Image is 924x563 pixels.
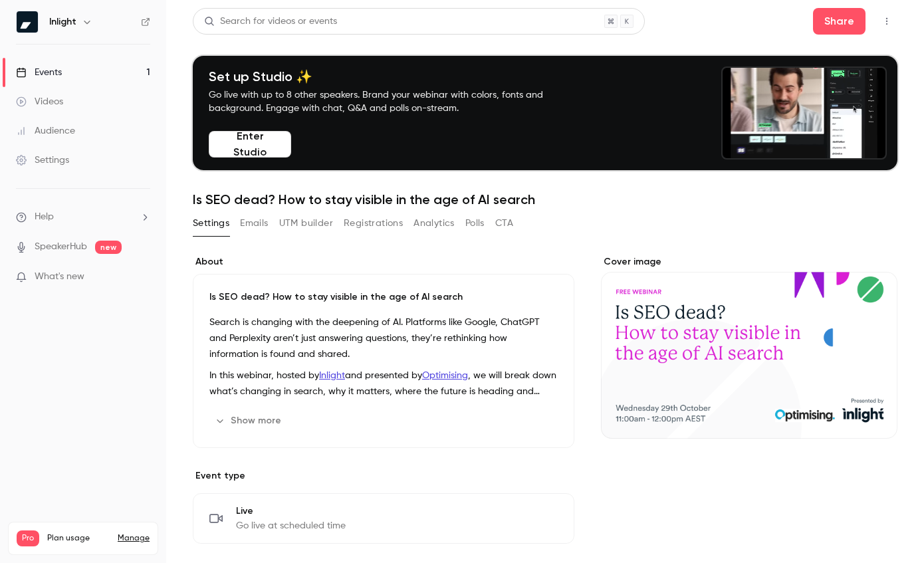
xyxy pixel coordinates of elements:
span: Plan usage [47,533,110,544]
span: Go live at scheduled time [236,519,346,532]
button: Polls [465,213,485,234]
a: Manage [118,533,150,544]
span: new [95,241,122,254]
span: What's new [35,270,84,284]
button: Enter Studio [209,131,291,158]
h1: Is SEO dead? How to stay visible in the age of AI search [193,191,897,207]
button: Analytics [413,213,455,234]
h6: Inlight [49,15,76,29]
label: Cover image [601,255,897,269]
button: Settings [193,213,229,234]
button: UTM builder [279,213,333,234]
span: Pro [17,530,39,546]
section: Cover image [601,255,897,439]
button: Registrations [344,213,403,234]
p: Is SEO dead? How to stay visible in the age of AI search [209,290,558,304]
div: Events [16,66,62,79]
button: Share [813,8,866,35]
label: About [193,255,574,269]
span: Live [236,505,346,518]
div: Search for videos or events [204,15,337,29]
button: CTA [495,213,513,234]
span: Help [35,210,54,224]
p: Go live with up to 8 other speakers. Brand your webinar with colors, fonts and background. Engage... [209,88,574,115]
div: Audience [16,124,75,138]
h4: Set up Studio ✨ [209,68,574,84]
li: help-dropdown-opener [16,210,150,224]
img: Inlight [17,11,38,33]
a: Inlight [319,371,345,380]
a: Optimising [422,371,468,380]
div: Settings [16,154,69,167]
p: Event type [193,469,574,483]
button: Show more [209,410,289,431]
button: Emails [240,213,268,234]
p: Search is changing with the deepening of AI. Platforms like Google, ChatGPT and Perplexity aren’t... [209,314,558,362]
div: Videos [16,95,63,108]
p: In this webinar, hosted by and presented by , we will break down what’s changing in search, why i... [209,368,558,399]
a: SpeakerHub [35,240,87,254]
